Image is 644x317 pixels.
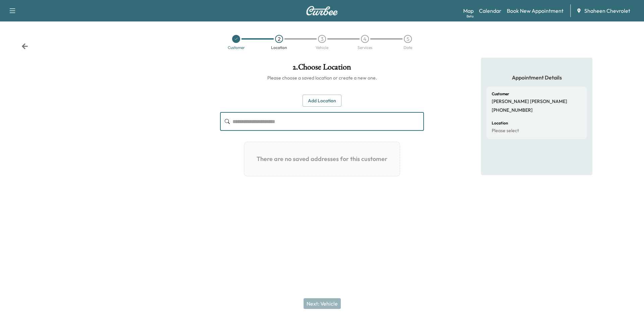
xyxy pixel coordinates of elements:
[486,74,587,81] h5: Appointment Details
[250,148,394,170] h1: There are no saved addresses for this customer
[479,7,501,15] a: Calendar
[318,35,326,43] div: 3
[492,99,567,105] p: [PERSON_NAME] [PERSON_NAME]
[463,7,474,15] a: MapBeta
[271,46,287,50] div: Location
[584,7,630,15] span: Shaheen Chevrolet
[492,92,509,96] h6: Customer
[492,121,508,125] h6: Location
[467,14,474,19] div: Beta
[361,35,369,43] div: 4
[220,63,424,74] h1: 2 . Choose Location
[306,6,338,15] img: Curbee Logo
[358,46,372,50] div: Services
[507,7,563,15] a: Book New Appointment
[228,46,245,50] div: Customer
[316,46,328,50] div: Vehicle
[21,43,28,50] div: Back
[404,46,412,50] div: Date
[492,128,519,134] p: Please select
[303,95,341,107] button: Add Location
[404,35,412,43] div: 5
[492,107,533,113] p: [PHONE_NUMBER]
[275,35,283,43] div: 2
[220,74,424,81] h6: Please choose a saved location or create a new one.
